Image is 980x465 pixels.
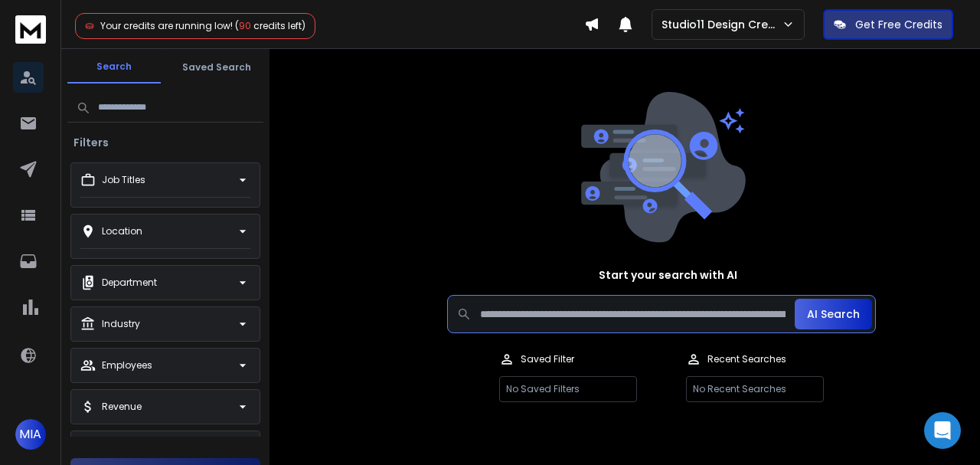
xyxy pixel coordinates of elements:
button: MIA [15,419,46,450]
button: Saved Search [170,52,263,83]
p: Employees [102,359,152,372]
button: Get Free Credits [823,9,953,40]
p: Location [102,225,142,237]
button: AI Search [795,299,872,329]
span: ( credits left) [235,19,305,32]
span: 90 [239,19,251,32]
p: Recent Searches [707,353,786,365]
p: Revenue [102,401,142,413]
img: image [577,92,746,243]
h3: Filters [67,135,115,150]
span: Your credits are running low! [100,19,233,32]
button: Search [67,51,161,84]
p: No Recent Searches [686,376,824,402]
img: logo [15,15,46,44]
h1: Start your search with AI [599,267,737,283]
p: Get Free Credits [855,17,942,32]
p: Saved Filter [521,353,574,365]
p: Studio11 Design Creative [661,17,782,32]
p: No Saved Filters [499,376,637,402]
p: Job Titles [102,174,145,186]
div: Open Intercom Messenger [924,412,961,449]
p: Department [102,277,157,289]
p: Industry [102,318,140,330]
